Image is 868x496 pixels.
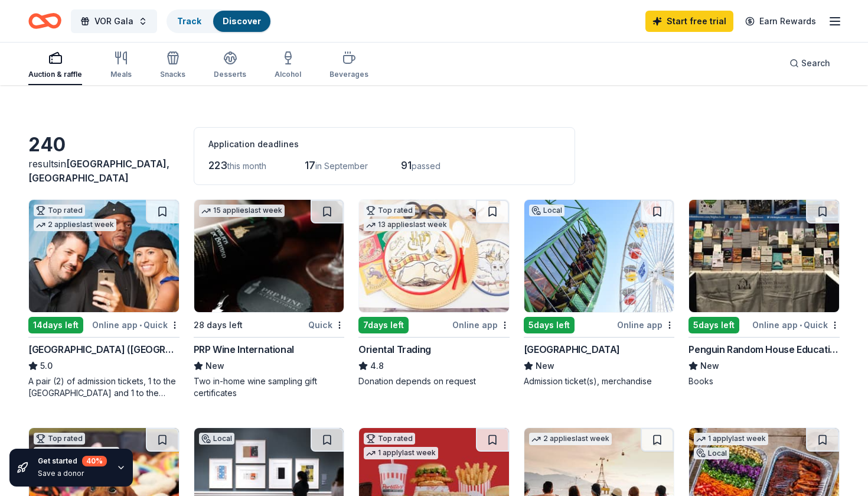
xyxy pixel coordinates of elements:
div: Application deadlines [208,137,560,151]
span: [GEOGRAPHIC_DATA], [GEOGRAPHIC_DATA] [28,158,169,184]
div: Meals [110,70,132,79]
img: Image for Oriental Trading [359,200,509,312]
button: Beverages [329,46,368,85]
div: Penguin Random House Education [688,342,840,356]
button: VOR Gala [71,9,157,33]
div: 40 % [82,456,107,466]
div: 240 [28,133,180,157]
div: 2 applies last week [529,433,612,445]
img: Image for Penguin Random House Education [689,200,839,312]
div: 5 days left [524,317,575,333]
span: Search [801,56,830,70]
span: this month [227,161,266,171]
div: Desserts [214,70,246,79]
span: passed [412,161,440,171]
span: 91 [401,159,412,171]
div: Top rated [34,433,85,445]
span: • [139,320,142,330]
div: 28 days left [194,318,243,332]
div: Online app Quick [92,317,180,332]
button: TrackDiscover [167,9,272,33]
div: Local [199,433,234,445]
div: A pair (2) of admission tickets, 1 to the [GEOGRAPHIC_DATA] and 1 to the [GEOGRAPHIC_DATA] [28,375,180,399]
div: Auction & raffle [28,70,82,79]
div: 15 applies last week [199,205,285,217]
div: Books [688,375,840,387]
div: results [28,157,180,185]
div: [GEOGRAPHIC_DATA] ([GEOGRAPHIC_DATA]) [28,342,180,356]
div: Two in-home wine sampling gift certificates [194,375,345,399]
button: Auction & raffle [28,46,82,85]
a: Image for PRP Wine International15 applieslast week28 days leftQuickPRP Wine InternationalNewTwo ... [194,199,345,399]
span: 5.0 [40,359,53,373]
div: Local [694,448,729,459]
span: 223 [208,159,227,171]
div: Beverages [329,70,368,79]
div: Oriental Trading [358,342,431,356]
span: in [28,158,169,184]
a: Discover [223,16,261,26]
div: Save a donor [38,469,107,478]
a: Track [177,16,201,26]
a: Start free trial [645,11,733,32]
a: Image for Oriental TradingTop rated13 applieslast week7days leftOnline appOriental Trading4.8Dona... [358,199,510,387]
img: Image for Hollywood Wax Museum (Hollywood) [29,200,179,312]
button: Search [780,51,840,75]
div: Online app Quick [752,317,840,332]
img: Image for Pacific Park [524,200,674,312]
div: Local [529,205,564,216]
div: Online app [452,317,510,332]
span: 4.8 [370,359,384,373]
div: Snacks [160,70,185,79]
span: 17 [305,159,315,171]
div: 7 days left [358,317,409,333]
button: Desserts [214,46,246,85]
span: New [700,359,719,373]
button: Snacks [160,46,185,85]
div: Quick [308,317,344,332]
div: 2 applies last week [34,219,116,231]
div: Top rated [364,433,415,445]
div: Get started [38,456,107,466]
a: Image for Pacific ParkLocal5days leftOnline app[GEOGRAPHIC_DATA]NewAdmission ticket(s), merchandise [524,199,675,387]
a: Home [28,7,61,35]
a: Image for Hollywood Wax Museum (Hollywood)Top rated2 applieslast week14days leftOnline app•Quick[... [28,199,180,399]
span: VOR Gala [94,14,133,28]
img: Image for PRP Wine International [194,200,344,312]
div: 5 days left [688,317,739,333]
div: 1 apply last week [694,433,768,445]
div: Donation depends on request [358,375,510,387]
div: PRP Wine International [194,342,294,356]
div: Alcohol [275,70,301,79]
div: Admission ticket(s), merchandise [524,375,675,387]
div: 1 apply last week [364,447,438,459]
div: Online app [617,317,674,332]
div: 13 applies last week [364,219,449,231]
div: [GEOGRAPHIC_DATA] [524,342,620,356]
button: Meals [110,46,132,85]
a: Image for Penguin Random House Education5days leftOnline app•QuickPenguin Random House EducationN... [688,199,840,387]
div: 14 days left [28,317,83,333]
div: Top rated [34,205,85,216]
div: Top rated [364,205,415,216]
span: New [536,359,554,373]
span: • [800,320,802,330]
button: Alcohol [275,46,301,85]
a: Earn Rewards [738,11,823,32]
span: in September [315,161,368,171]
span: New [205,359,224,373]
